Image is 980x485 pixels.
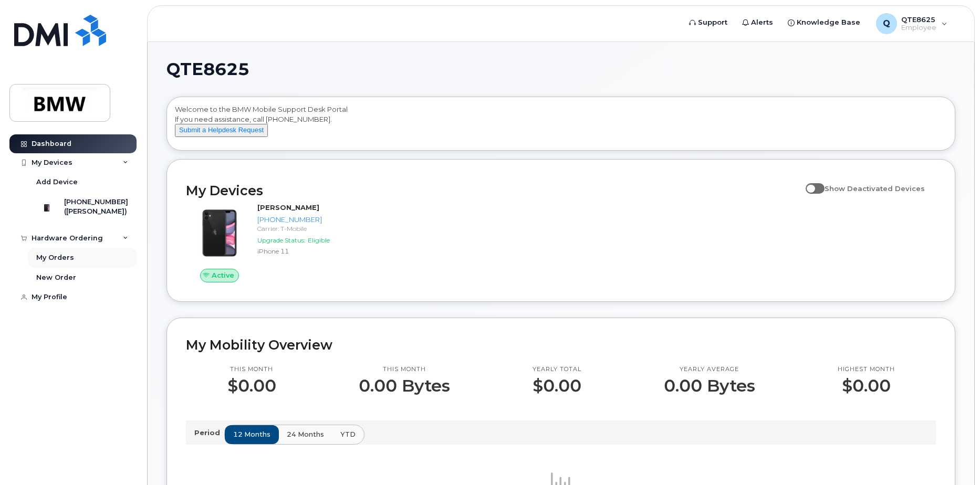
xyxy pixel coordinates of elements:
span: YTD [340,429,356,439]
p: $0.00 [533,376,581,395]
a: Active[PERSON_NAME][PHONE_NUMBER]Carrier: T-MobileUpgrade Status:EligibleiPhone 11 [186,203,364,282]
p: $0.00 [838,376,895,395]
span: Show Deactivated Devices [825,184,925,193]
p: This month [227,365,276,374]
div: Carrier: T-Mobile [257,224,360,233]
div: Welcome to the BMW Mobile Support Desk Portal If you need assistance, call [PHONE_NUMBER]. [175,104,947,146]
iframe: Messenger Launcher [934,439,972,477]
span: Eligible [308,236,330,244]
input: Show Deactivated Devices [806,178,814,187]
span: Active [212,270,234,280]
span: 24 months [287,429,324,439]
div: [PHONE_NUMBER] [257,215,360,225]
button: Submit a Helpdesk Request [175,124,268,137]
p: 0.00 Bytes [359,376,450,395]
img: iPhone_11.jpg [194,208,245,258]
span: Upgrade Status: [257,236,306,244]
h2: My Devices [186,183,800,198]
p: Period [194,428,224,438]
p: 0.00 Bytes [664,376,755,395]
a: Submit a Helpdesk Request [175,125,268,134]
h2: My Mobility Overview [186,337,936,353]
strong: [PERSON_NAME] [257,203,319,212]
p: $0.00 [227,376,276,395]
p: Yearly total [533,365,581,374]
p: This month [359,365,450,374]
p: Yearly average [664,365,755,374]
span: QTE8625 [166,61,249,77]
div: iPhone 11 [257,247,360,256]
p: Highest month [838,365,895,374]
